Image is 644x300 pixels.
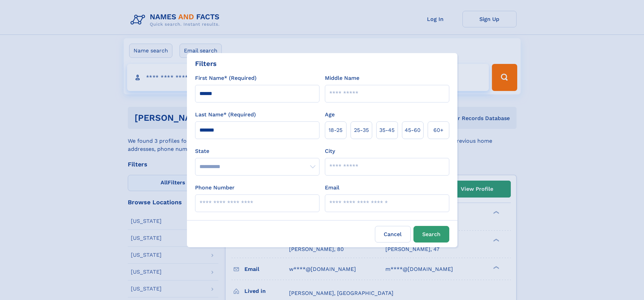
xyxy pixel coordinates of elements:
[354,126,369,134] span: 25‑35
[325,111,335,119] label: Age
[433,126,444,134] span: 60+
[325,184,339,192] label: Email
[195,147,319,155] label: State
[325,147,335,155] label: City
[325,74,359,82] label: Middle Name
[379,126,395,134] span: 35‑45
[405,126,421,134] span: 45‑60
[375,226,411,243] label: Cancel
[329,126,342,134] span: 18‑25
[195,184,235,192] label: Phone Number
[195,59,217,69] div: Filters
[195,74,257,82] label: First Name* (Required)
[413,226,449,243] button: Search
[195,111,256,119] label: Last Name* (Required)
